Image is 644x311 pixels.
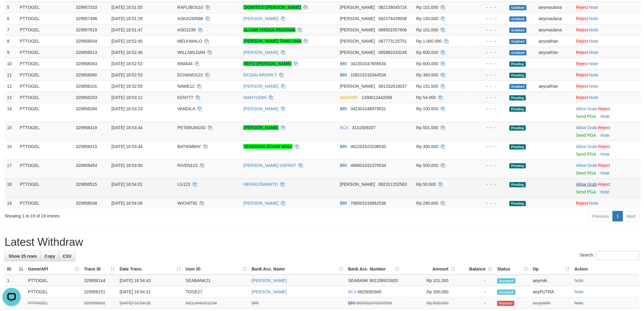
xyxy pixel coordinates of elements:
[243,39,302,44] a: [PERSON_NAME] TAMO AMA
[111,61,142,66] span: [DATE] 18:52:53
[509,16,527,22] span: Grabbed
[5,122,17,141] td: 15
[117,286,183,298] td: [DATE] 18:54:31
[177,5,203,10] span: RAFLIBOS10
[82,298,117,309] td: 329958062
[536,13,574,24] td: aeymaulana
[5,13,17,24] td: 6
[183,298,249,309] td: MELIANUS1234
[5,103,17,122] td: 14
[17,103,73,122] td: PTTOGEL
[340,201,347,206] span: BRI
[340,61,347,66] span: BRI
[379,182,407,187] span: Copy 082311252563 to clipboard
[340,125,348,130] span: BCA
[497,290,516,295] span: Accepted
[576,125,597,130] a: Allow Grab
[243,95,267,100] a: WAHYUDIN
[111,201,142,206] span: [DATE] 18:54:06
[458,275,495,286] td: -
[472,27,505,33] div: - - -
[590,50,599,55] a: Note
[17,92,73,103] td: PTTOGEL
[509,182,526,187] span: Pending
[576,163,598,168] span: ·
[416,95,436,100] span: Rp 54.000
[111,144,142,149] span: [DATE] 18:53:44
[5,2,17,13] td: 5
[82,286,117,298] td: 329958151
[574,2,641,13] td: ·
[76,201,97,206] span: 329958548
[416,201,438,206] span: Rp 280.000
[5,47,17,58] td: 9
[536,47,574,58] td: aeysafrian
[416,72,438,77] span: Rp 360.000
[111,95,142,100] span: [DATE] 18:53:12
[576,114,596,119] a: Send PGA
[358,289,382,294] span: Copy 6825000945 to clipboard
[351,61,386,66] span: Copy 342301047656534 to clipboard
[572,263,639,275] th: Action
[340,5,375,10] span: [PERSON_NAME]
[177,27,196,32] span: ASD1239
[472,162,505,168] div: - - -
[76,144,97,149] span: 329958415
[76,163,97,168] span: 329958454
[17,2,73,13] td: PTTOGEL
[601,152,610,157] a: Note
[574,160,641,178] td: ·
[416,27,438,32] span: Rp 101.000
[183,286,249,298] td: TOGE27
[596,251,639,260] input: Search:
[416,61,438,66] span: Rp 600.000
[26,275,82,286] td: PTTOGEL
[402,298,458,309] td: Rp 500,000
[340,39,375,44] span: [PERSON_NAME]
[576,144,598,149] span: ·
[576,144,597,149] a: Allow Grab
[111,182,142,187] span: [DATE] 18:54:01
[243,84,278,89] a: [PERSON_NAME]
[177,106,195,111] span: VANDILA
[177,50,205,55] span: WILLIWILDAN
[601,133,610,138] a: Note
[82,263,117,275] th: Trans ID: activate to sort column ascending
[5,251,41,261] a: Show 25 rows
[5,92,17,103] td: 13
[472,4,505,10] div: - - -
[574,103,641,122] td: ·
[590,201,599,206] a: Note
[536,2,574,13] td: aeymaulana
[509,73,526,78] span: Pending
[17,35,73,47] td: PTTOGEL
[17,141,73,160] td: PTTOGEL
[340,72,347,77] span: BRI
[117,263,183,275] th: Date Trans.: activate to sort column ascending
[111,84,142,89] span: [DATE] 18:52:59
[416,5,438,10] span: Rp 151.000
[351,201,386,206] span: Copy 786001016862536 to clipboard
[589,211,613,221] a: Previous
[576,133,596,138] a: Send PGA
[243,201,278,206] a: [PERSON_NAME]
[26,298,82,309] td: PTTOGEL
[17,197,73,209] td: PTTOGEL
[576,182,597,187] a: Allow Grab
[177,16,203,21] span: ASKA150588
[509,39,527,44] span: Grabbed
[249,263,346,275] th: Bank Acc. Name: activate to sort column ascending
[76,95,97,100] span: 329958203
[243,144,292,149] a: YEREMIAS ACHIM WISU
[351,72,386,77] span: Copy 108101010344534 to clipboard
[416,125,438,130] span: Rp 501.000
[340,95,358,100] span: MANDIRI
[243,61,292,66] a: REFO [PERSON_NAME]
[177,39,202,44] span: MELKIMALO
[472,181,505,187] div: - - -
[590,27,599,32] a: Note
[497,301,514,306] span: Rejected
[243,106,278,111] a: [PERSON_NAME]
[243,72,277,77] a: EKSAN AROPA T
[5,35,17,47] td: 8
